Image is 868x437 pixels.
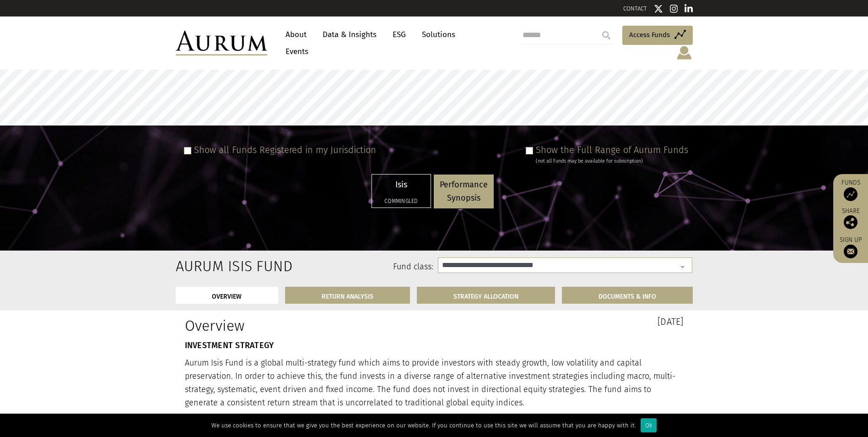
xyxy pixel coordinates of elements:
[597,26,615,44] input: Submit
[838,179,863,201] a: Funds
[417,287,555,304] a: STRATEGY ALLOCATION
[536,157,688,165] div: (not all Funds may be available for subscription)
[194,144,376,155] label: Show all Funds Registered in my Jurisdiction
[417,26,460,43] a: Solutions
[264,261,434,273] label: Fund class:
[844,245,857,258] img: Sign up to our newsletter
[670,4,678,13] img: Instagram icon
[185,356,684,409] p: Aurum Isis Fund is a global multi-strategy fund which aims to provide investors with steady growt...
[318,26,381,43] a: Data & Insights
[838,208,863,229] div: Share
[185,340,274,350] strong: INVESTMENT STRATEGY
[685,4,693,13] img: Linkedin icon
[676,45,693,60] img: account-icon.svg
[176,31,267,55] img: Aurum
[378,178,425,191] p: Isis
[536,144,688,155] label: Show the Full Range of Aurum Funds
[378,198,425,204] h5: Commingled
[281,43,308,60] a: Events
[641,418,657,432] div: Ok
[440,178,488,205] p: Performance Synopsis
[654,4,663,13] img: Twitter icon
[176,257,250,275] h2: Aurum Isis Fund
[844,215,857,229] img: Share this post
[622,26,693,45] a: Access Funds
[629,29,670,40] span: Access Funds
[185,317,427,334] h1: Overview
[623,5,647,12] a: CONTACT
[838,236,863,258] a: Sign up
[844,187,857,201] img: Access Funds
[388,26,410,43] a: ESG
[562,287,693,304] a: DOCUMENTS & INFO
[441,317,684,326] h3: [DATE]
[281,26,311,43] a: About
[285,287,410,304] a: RETURN ANALYSIS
